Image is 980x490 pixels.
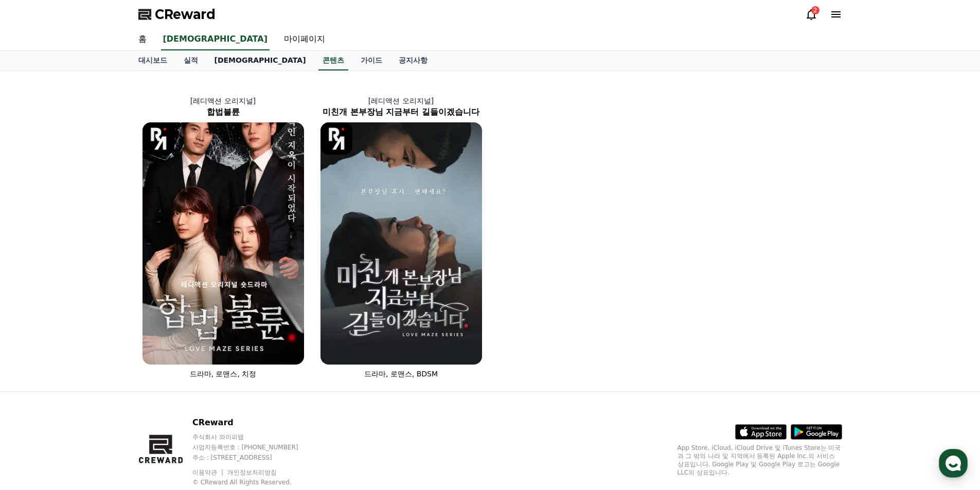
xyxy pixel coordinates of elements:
[133,326,198,352] a: 설정
[130,29,155,50] a: 홈
[192,478,318,486] p: © CReward All Rights Reserved.
[206,51,314,70] a: [DEMOGRAPHIC_DATA]
[192,453,318,462] p: 주소 : [STREET_ADDRESS]
[318,51,348,70] a: 콘텐츠
[134,96,312,106] p: [레디액션 오리지널]
[68,326,133,352] a: 대화
[811,6,819,14] div: 2
[130,51,175,70] a: 대시보드
[161,29,270,50] a: [DEMOGRAPHIC_DATA]
[192,443,318,451] p: 사업자등록번호 : [PHONE_NUMBER]
[3,326,68,352] a: 홈
[192,433,318,441] p: 주식회사 와이피랩
[390,51,436,70] a: 공지사항
[364,370,438,378] span: 드라마, 로맨스, BDSM
[227,469,277,476] a: 개인정보처리방침
[32,341,39,350] span: 홈
[320,122,353,155] img: [object Object] Logo
[134,87,312,387] a: [레디액션 오리지널] 합법불륜 합법불륜 [object Object] Logo 드라마, 로맨스, 치정
[805,8,817,21] a: 2
[678,444,842,477] p: App Store, iCloud, iCloud Drive 및 iTunes Store는 미국과 그 밖의 나라 및 지역에서 등록된 Apple Inc.의 서비스 상표입니다. Goo...
[192,469,225,476] a: 이용약관
[175,51,206,70] a: 실적
[312,96,490,106] p: [레디액션 오리지널]
[192,416,318,429] p: CReward
[94,342,106,350] span: 대화
[155,6,216,23] span: CReward
[134,106,312,118] h2: 합법불륜
[138,6,216,23] a: CReward
[159,341,171,350] span: 설정
[312,87,490,387] a: [레디액션 오리지널] 미친개 본부장님 지금부터 길들이겠습니다 미친개 본부장님 지금부터 길들이겠습니다 [object Object] Logo 드라마, 로맨스, BDSM
[190,370,257,378] span: 드라마, 로맨스, 치정
[352,51,390,70] a: 가이드
[142,122,175,155] img: [object Object] Logo
[142,122,304,365] img: 합법불륜
[320,122,482,365] img: 미친개 본부장님 지금부터 길들이겠습니다
[312,106,490,118] h2: 미친개 본부장님 지금부터 길들이겠습니다
[276,29,333,50] a: 마이페이지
